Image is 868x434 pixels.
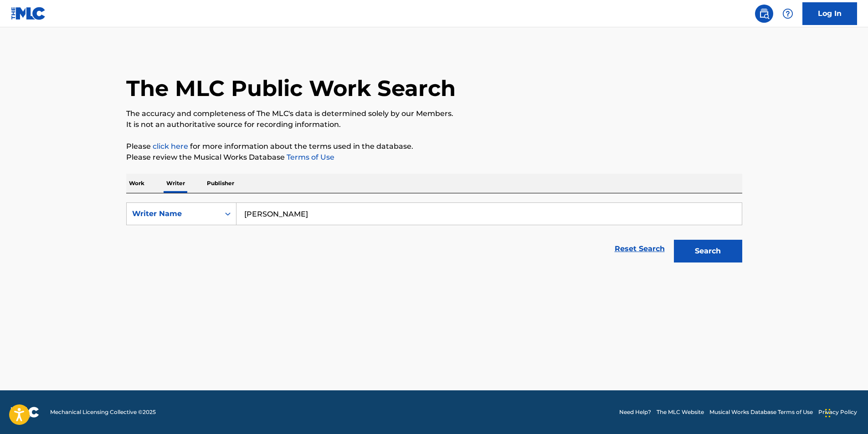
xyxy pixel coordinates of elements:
img: help [782,8,793,19]
p: It is not an authoritative source for recording information. [126,119,742,130]
a: Terms of Use [285,153,334,161]
a: Public Search [755,5,773,23]
h1: The MLC Public Work Search [126,75,456,102]
a: Reset Search [610,239,669,259]
a: Musical Works Database Terms of Use [709,408,813,416]
p: Please review the Musical Works Database [126,152,742,163]
div: Help [779,5,797,23]
a: click here [153,142,188,151]
img: MLC Logo [11,7,46,20]
img: logo [11,407,39,418]
img: search [759,8,770,19]
p: The accuracy and completeness of The MLC's data is determined solely by our Members. [126,108,742,119]
a: The MLC Website [657,408,704,416]
p: Writer [164,174,188,193]
p: Please for more information about the terms used in the database. [126,141,742,152]
iframe: Chat Widget [822,390,868,434]
span: Mechanical Licensing Collective © 2025 [50,408,156,416]
a: Log In [802,2,857,25]
p: Work [126,174,147,193]
a: Need Help? [619,408,651,416]
a: Privacy Policy [818,408,857,416]
form: Search Form [126,202,742,267]
p: Publisher [204,174,237,193]
div: Drag [825,399,831,427]
div: Writer Name [132,208,214,219]
button: Search [674,240,742,262]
